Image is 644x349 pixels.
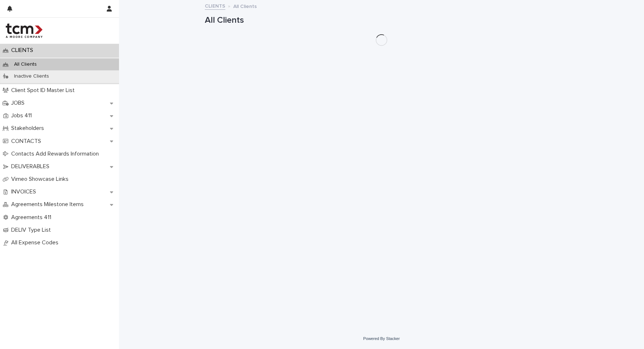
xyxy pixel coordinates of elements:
p: CONTACTS [8,138,47,145]
p: Contacts Add Rewards Information [8,150,105,157]
a: Powered By Stacker [363,336,400,341]
p: DELIV Type List [8,227,57,234]
p: Inactive Clients [8,73,55,79]
p: DELIVERABLES [8,163,55,170]
p: Client Spot ID Master List [8,87,80,94]
h1: All Clients [205,15,558,26]
p: Jobs 411 [8,112,38,119]
p: Agreements Milestone Items [8,201,89,208]
p: INVOICES [8,188,42,195]
p: Vimeo Showcase Links [8,176,74,183]
p: Stakeholders [8,125,50,132]
p: JOBS [8,100,30,106]
p: CLIENTS [8,47,39,54]
p: All Clients [8,61,43,67]
p: All Expense Codes [8,239,64,246]
p: Agreements 411 [8,214,57,221]
img: 4hMmSqQkux38exxPVZHQ [6,23,43,38]
a: CLIENTS [205,1,225,10]
p: All Clients [233,2,257,10]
